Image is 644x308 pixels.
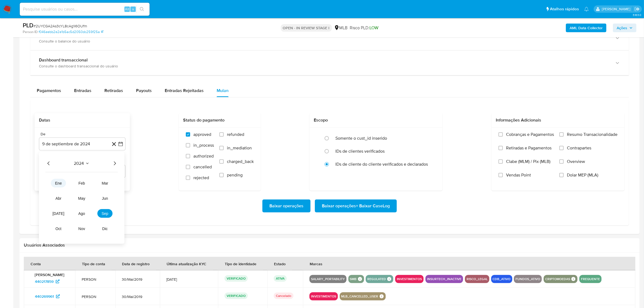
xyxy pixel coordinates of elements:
[281,24,332,32] p: OPEN - IN REVIEW STAGE I
[633,13,641,17] span: 3.163.0
[136,5,147,13] button: search-icon
[370,25,379,31] span: LOW
[550,6,579,12] span: Atalhos rápidos
[350,25,379,31] span: Risco PLD:
[634,6,640,12] a: Sair
[20,6,150,13] input: Pesquise usuários ou casos...
[602,6,632,12] p: jhonata.costa@mercadolivre.com
[566,24,606,32] button: AML Data Collector
[125,6,129,12] span: Alt
[570,24,603,32] b: AML Data Collector
[334,25,348,31] div: MLB
[613,24,636,32] button: Ações
[132,6,134,12] span: s
[39,30,103,34] a: f046eebb2e2e1b5ac5d2050dc259f25a
[584,7,589,11] a: Notificações
[23,30,38,34] b: Person ID
[617,24,627,32] span: Ações
[24,243,635,248] h2: Usuários Associados
[23,21,34,30] b: PLD
[34,23,87,29] span: # 2UYCGA2As3cYL8cAg1i6OUfm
